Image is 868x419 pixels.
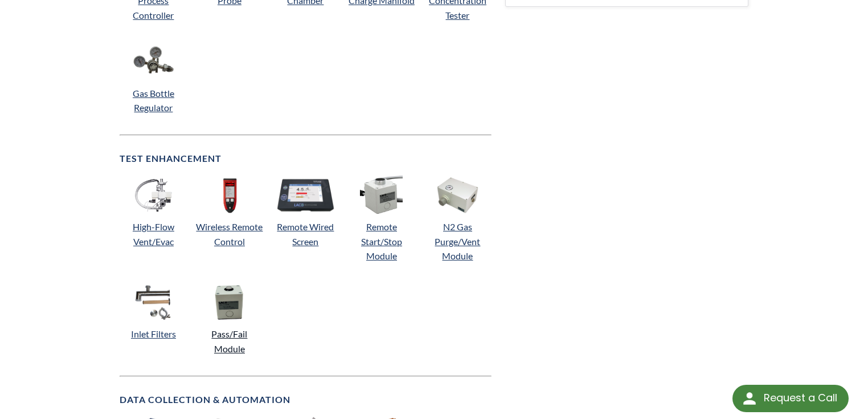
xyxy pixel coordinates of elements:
[133,88,174,113] a: Gas Bottle Regulator
[435,221,480,261] a: N2 Gas Purge/Vent Module
[132,40,175,83] img: 14" x 19" Bombing Chamber
[211,328,247,354] a: Pass/Fail Module
[436,174,479,217] img: 10" x 10" Bombing Chamber
[132,174,175,217] img: 3" x 8" Bombing Chamber
[120,153,492,165] h4: Test Enhancement
[764,385,837,411] div: Request a Call
[277,221,334,247] a: Remote Wired Screen
[740,389,759,408] img: round button
[208,281,251,324] img: 14" x 19" Bombing Chamber
[208,174,251,217] img: 10" x 10" Bombing Chamber
[133,221,174,247] a: High-Flow Vent/Evac
[732,385,849,412] div: Request a Call
[361,221,402,261] a: Remote Start/Stop Module
[132,281,175,324] img: 14" x 19" Bombing Chamber
[272,174,339,217] img: 3" x 8" Bombing Chamber
[196,221,263,247] a: Wireless Remote Control
[120,394,492,406] h4: Data Collection & Automation
[360,174,403,217] img: 8" x 3" Bombing Chamber
[131,328,176,339] a: Inlet Filters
